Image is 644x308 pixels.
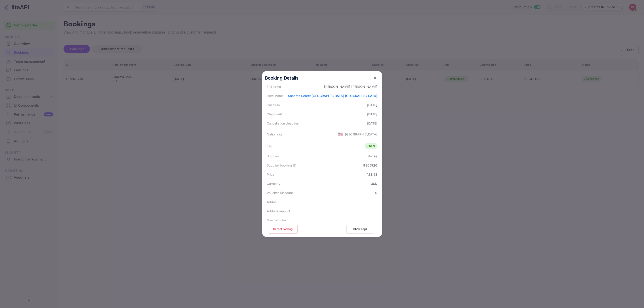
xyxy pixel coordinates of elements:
[268,225,298,234] button: Cancel Booking
[267,190,293,195] div: Voucher Discount
[267,144,272,148] div: Tag
[267,121,299,126] div: Cancellation deadline
[367,172,377,177] div: 123.43
[367,154,377,158] div: Nuitée
[371,181,377,186] div: USD
[366,144,375,148] div: RFN
[288,94,377,98] a: Sonesta Select [GEOGRAPHIC_DATA] [GEOGRAPHIC_DATA]
[324,84,377,89] div: [PERSON_NAME] [PERSON_NAME]
[367,121,377,126] div: [DATE]
[267,163,296,168] div: Supplier booking ID
[375,190,377,195] div: 0
[367,103,377,107] div: [DATE]
[338,130,343,138] span: United States
[345,132,377,137] div: [GEOGRAPHIC_DATA]
[346,225,374,234] button: Show Logs
[367,112,377,116] div: [DATE]
[267,93,284,98] div: Hotel name
[267,84,281,89] div: Full name
[267,172,274,177] div: Price
[267,154,279,158] div: Supplier
[371,74,379,82] button: close
[363,163,377,168] div: 8865926
[265,75,299,81] p: Booking Details
[267,200,277,204] div: Addon
[267,132,283,137] div: Nationality
[267,218,287,223] div: Special notes
[267,181,280,186] div: Currency
[267,112,282,116] div: Check out
[267,103,280,107] div: Check in
[267,209,290,213] div: Addons amount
